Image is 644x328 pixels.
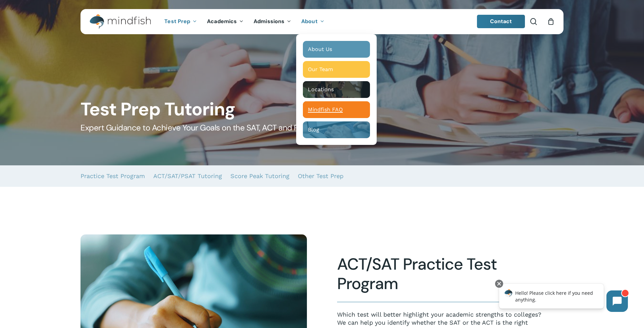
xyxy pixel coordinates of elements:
a: Practice Test Program [80,165,145,187]
h1: Test Prep Tutoring [80,99,563,120]
a: Admissions [249,19,296,24]
span: About Us [308,46,332,52]
span: Our Team [308,66,333,72]
a: Our Team [303,61,370,78]
a: About [296,19,329,24]
a: Contact [477,15,525,28]
a: About Us [303,41,370,58]
nav: Main Menu [159,9,329,34]
a: Locations [303,81,370,98]
span: Mindfish FAQ [308,106,343,113]
a: Mindfish FAQ [303,101,370,118]
span: Locations [308,86,334,93]
h2: ACT/SAT Practice Test Program [337,255,547,293]
a: Academics [202,19,249,24]
a: Test Prep [159,19,202,24]
a: Blog [303,121,370,138]
iframe: Chatbot [492,278,635,319]
a: ACT/SAT/PSAT Tutoring [153,165,222,187]
span: Admissions [254,18,284,25]
header: Main Menu [80,9,563,34]
a: Score Peak Tutoring [230,165,289,187]
a: Cart [547,18,554,25]
a: Other Test Prep [298,165,343,187]
span: About [301,18,318,25]
span: Contact [490,18,512,25]
span: Academics [207,18,237,25]
span: Blog [308,126,319,133]
span: Test Prep [164,18,190,25]
h5: Expert Guidance to Achieve Your Goals on the SAT, ACT and PSAT [80,122,563,133]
